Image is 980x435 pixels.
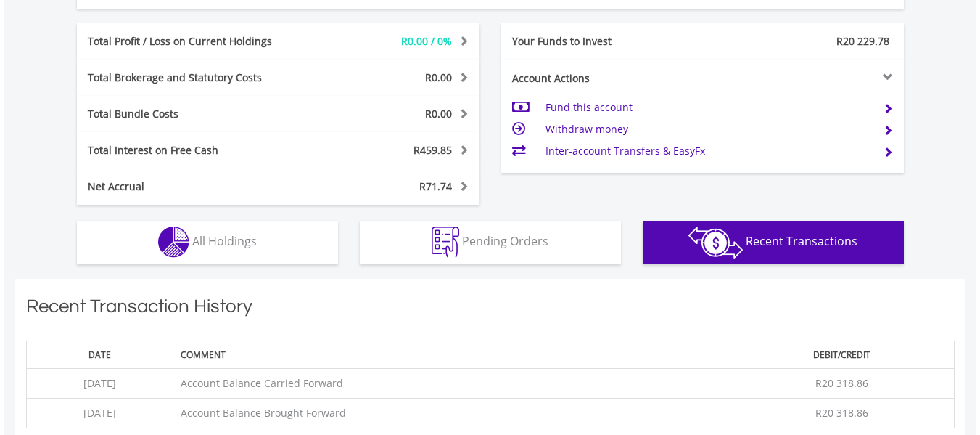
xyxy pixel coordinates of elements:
span: Pending Orders [462,233,548,249]
div: Total Interest on Free Cash [77,143,312,158]
td: Fund this account [545,97,871,118]
span: R20 229.78 [836,34,889,48]
span: R0.00 [425,70,452,84]
td: Account Balance Carried Forward [173,369,730,399]
span: All Holdings [192,233,257,249]
div: Account Actions [501,71,703,86]
span: R0.00 / 0% [401,34,452,48]
img: transactions-zar-wht.png [688,227,743,259]
span: R20 318.86 [815,376,868,390]
button: All Holdings [77,221,338,264]
td: [DATE] [26,369,173,399]
img: pending_instructions-wht.png [432,227,459,258]
td: [DATE] [26,399,173,428]
th: Comment [173,341,730,368]
div: Total Bundle Costs [77,107,312,121]
div: Net Accrual [77,179,312,194]
span: R0.00 [425,107,452,121]
span: R20 318.86 [815,406,868,420]
button: Recent Transactions [643,221,904,264]
span: R459.85 [413,143,452,157]
span: Recent Transactions [746,233,857,249]
th: Date [26,341,173,368]
div: Total Brokerage and Statutory Costs [77,70,312,85]
div: Total Profit / Loss on Current Holdings [77,34,312,49]
th: Debit/Credit [730,341,954,368]
img: holdings-wht.png [158,227,189,258]
button: Pending Orders [360,221,621,264]
div: Your Funds to Invest [501,34,703,49]
td: Withdraw money [545,118,871,140]
td: Inter-account Transfers & EasyFx [545,140,871,162]
h1: Recent Transaction History [26,293,955,326]
span: R71.74 [419,179,452,193]
td: Account Balance Brought Forward [173,399,730,428]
